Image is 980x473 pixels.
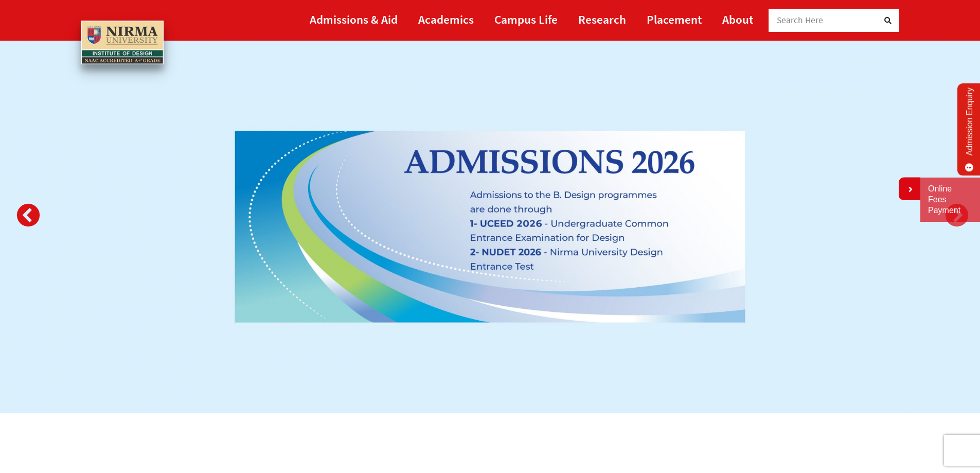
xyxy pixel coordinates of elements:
a: Online Fees Payment [928,184,972,216]
img: main_logo [81,21,164,65]
a: About [722,8,753,31]
a: Admissions & Aid [310,8,398,31]
a: Campus Life [494,8,558,31]
button: Previous [15,203,36,224]
a: Research [578,8,626,31]
span: Search Here [777,14,824,26]
a: Academics [418,8,474,31]
a: Placement [647,8,702,31]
